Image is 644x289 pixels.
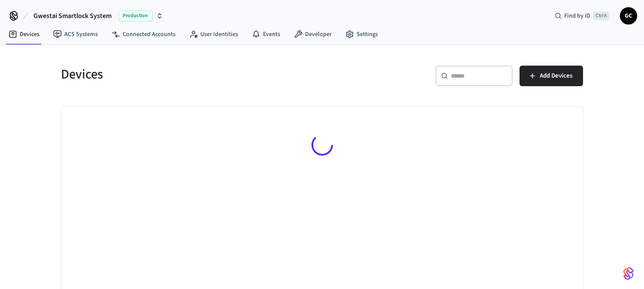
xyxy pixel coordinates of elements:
[623,267,634,280] img: SeamLogoGradient.69752ec5.svg
[182,27,245,42] a: User Identities
[105,27,182,42] a: Connected Accounts
[2,27,46,42] a: Devices
[620,7,637,24] button: GC
[287,27,339,42] a: Developer
[33,11,112,21] span: Gwestai Smartlock System
[118,10,153,21] span: Production
[339,27,385,42] a: Settings
[548,8,617,24] div: Find by IDCtrl K
[520,66,583,86] button: Add Devices
[61,66,317,83] h5: Devices
[564,12,590,20] span: Find by ID
[593,12,610,20] span: Ctrl K
[540,70,573,81] span: Add Devices
[46,27,105,42] a: ACS Systems
[245,27,287,42] a: Events
[621,8,636,24] span: GC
